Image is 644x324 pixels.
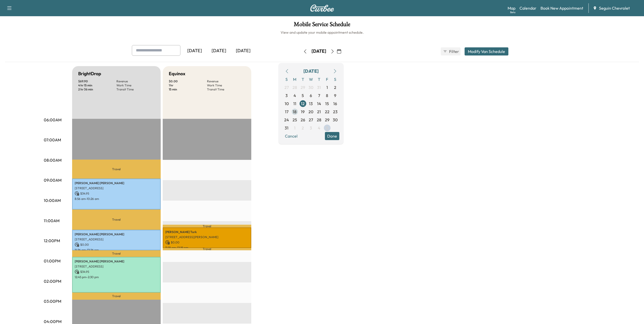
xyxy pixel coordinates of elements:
span: 19 [301,109,305,115]
span: 5 [302,92,304,99]
span: 24 [284,117,289,123]
p: Revenue [116,79,155,83]
span: Seguin Chevrolet [599,5,630,11]
h1: Mobile Service Schedule [5,21,639,30]
a: Calendar [520,5,536,11]
p: Travel [72,160,161,179]
span: S [331,75,339,83]
p: 06:00AM [44,117,61,123]
span: 27 [309,117,313,123]
p: $ 0.00 [75,242,158,247]
span: 28 [317,117,321,123]
span: 2 [334,84,336,90]
p: Work Time [116,83,155,87]
p: 08:00AM [44,157,61,163]
p: Travel [163,248,251,250]
p: $ 0.00 [169,79,207,83]
span: 27 [284,84,289,90]
button: Cancel [283,132,300,140]
span: S [283,75,291,83]
span: 5 [326,125,328,131]
h5: Equinox [169,70,185,77]
p: 2 hr 36 min [78,87,116,91]
p: [STREET_ADDRESS] [75,186,158,190]
span: T [315,75,323,83]
span: 1 [326,84,328,90]
h6: View and update your mobile appointment schedule. [5,30,639,35]
span: 14 [317,101,321,107]
p: 8:56 am - 10:26 am [75,197,158,201]
span: F [323,75,331,83]
span: 20 [308,109,313,115]
span: 10 [285,101,289,107]
span: 26 [301,117,305,123]
p: 02:00PM [44,278,61,284]
span: 18 [293,109,297,115]
span: 6 [310,92,312,99]
span: 1 [294,125,296,131]
button: Filter [441,47,461,55]
span: 28 [293,84,297,90]
span: 31 [285,125,288,131]
p: 11:19 am - 12:19 pm [165,246,249,250]
a: Book New Appointment [541,5,583,11]
span: T [299,75,307,83]
span: W [307,75,315,83]
span: 29 [301,84,305,90]
p: [STREET_ADDRESS] [75,264,158,269]
p: 11:00AM [44,218,59,224]
span: 8 [326,92,328,99]
span: 11 [293,101,296,107]
span: 31 [317,84,321,90]
p: [PERSON_NAME] [PERSON_NAME] [75,259,158,263]
p: 10:00AM [44,197,61,203]
span: 23 [333,109,338,115]
p: Transit Time [207,87,245,91]
p: $ 34.95 [75,270,158,274]
button: Modify Van Schedule [465,47,508,55]
img: Curbee Logo [310,5,334,12]
button: Done [325,132,339,140]
span: 4 [318,125,320,131]
h5: BrightDrop [78,70,101,77]
p: [STREET_ADDRESS][PERSON_NAME] [165,235,249,239]
span: 25 [293,117,297,123]
div: [DATE] [207,45,231,57]
p: $ 69.90 [78,79,116,83]
p: [PERSON_NAME] [PERSON_NAME] [75,181,158,185]
a: MapBeta [508,5,515,11]
p: [PERSON_NAME] Tork [165,230,249,234]
p: Transit Time [116,87,155,91]
p: $ 0.00 [165,240,249,245]
p: $ 34.95 [75,191,158,196]
p: 07:00AM [44,137,61,143]
div: [DATE] [231,45,255,57]
span: 29 [325,117,329,123]
span: 21 [317,109,321,115]
p: 15 min [169,87,207,91]
span: 2 [302,125,304,131]
p: 11:26 am - 12:26 pm [75,248,158,252]
p: Travel [72,250,161,257]
p: 03:00PM [44,298,61,304]
p: 12:45 pm - 2:30 pm [75,275,158,279]
span: 22 [325,109,329,115]
p: Travel [163,225,251,227]
span: 3 [310,125,312,131]
p: Revenue [207,79,245,83]
p: 12:00PM [44,238,60,244]
p: Travel [72,293,161,300]
p: Travel [72,209,161,230]
span: 30 [308,84,313,90]
p: 1 hr [169,83,207,87]
div: [DATE] [311,48,326,54]
p: [STREET_ADDRESS] [75,237,158,241]
div: [DATE] [303,68,319,75]
span: 4 [294,92,296,99]
p: Work Time [207,83,245,87]
span: Filter [449,48,458,54]
span: 9 [334,92,336,99]
div: [DATE] [182,45,207,57]
span: 3 [285,92,288,99]
p: 01:00PM [44,258,60,264]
